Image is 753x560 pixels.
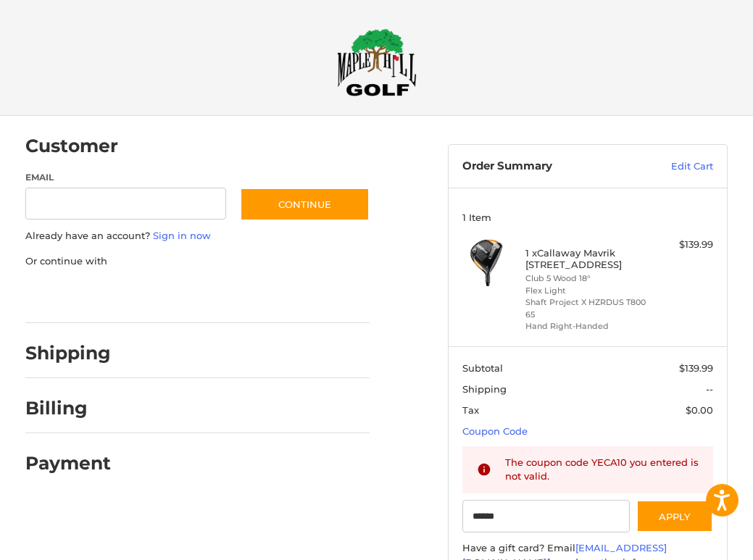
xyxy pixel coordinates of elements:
[240,188,370,221] button: Continue
[462,362,503,374] span: Subtotal
[25,254,370,269] p: Or continue with
[505,456,699,484] div: The coupon code YECA10 you entered is not valid.
[462,425,528,437] a: Coupon Code
[25,229,370,243] p: Already have an account?
[462,212,713,223] h3: 1 Item
[25,397,110,419] h2: Billing
[706,383,713,395] span: --
[20,283,129,309] iframe: PayPal-paypal
[525,272,647,285] li: Club 5 Wood 18°
[25,171,226,184] label: Email
[462,404,479,416] span: Tax
[462,500,629,532] input: Gift Certificate or Coupon Code
[25,135,118,157] h2: Customer
[636,500,713,532] button: Apply
[25,452,111,475] h2: Payment
[153,230,211,241] a: Sign in now
[462,383,507,395] span: Shipping
[679,362,713,374] span: $139.99
[525,285,647,297] li: Flex Light
[525,296,647,320] li: Shaft Project X HZRDUS T800 65
[651,238,713,252] div: $139.99
[525,247,647,271] h4: 1 x Callaway Mavrik [STREET_ADDRESS]
[633,159,713,174] a: Edit Cart
[686,404,713,416] span: $0.00
[25,342,111,364] h2: Shipping
[525,320,647,333] li: Hand Right-Handed
[337,28,417,96] img: Maple Hill Golf
[462,159,633,174] h3: Order Summary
